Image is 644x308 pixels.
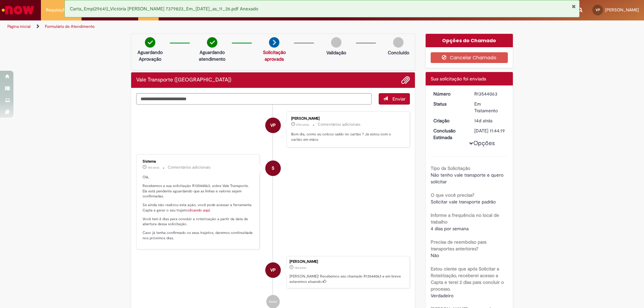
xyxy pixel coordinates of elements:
[431,172,505,185] span: Não tenho vale transporte e quero solicitar
[428,90,470,97] dt: Número
[207,37,217,48] img: check-circle-green.png
[428,101,470,107] dt: Status
[46,7,69,13] span: Requisições
[431,239,486,252] b: Precisa de reembolso para transportes anteriores?
[431,266,504,292] b: Estou ciente que após Solicitar a Roteirização, receberei acesso a Capta e terei 2 dias para conc...
[272,160,274,176] span: S
[136,256,410,288] li: Victoria Santana Pereira
[572,4,576,9] button: Fechar Notificação
[331,37,341,48] img: img-circle-grey.png
[143,175,254,180] p: Olá,
[188,208,211,213] a: clicando aqui.
[426,34,513,47] div: Opções do Chamado
[291,132,403,142] p: Bom dia, como eu coloco saldo no cartão ? Já estou com o cartão em mãos
[605,7,639,13] span: [PERSON_NAME]
[474,117,505,124] div: 17/09/2025 14:44:15
[143,183,254,199] p: Recebemos a sua solicitação R13544063, sobre Vale Transporte. Ela está pendente aguardando que as...
[5,20,424,33] ul: Trilhas de página
[168,165,211,170] small: Comentários adicionais
[294,266,306,270] time: 17/09/2025 14:44:15
[143,160,254,164] div: Sistema
[265,161,281,176] div: System
[136,77,231,83] h2: Vale Transporte (VT) Histórico de tíquete
[145,37,155,48] img: check-circle-green.png
[431,52,508,63] button: Cancelar Chamado
[474,127,505,134] div: [DATE] 11:44:19
[431,293,453,299] span: Verdadeiro
[428,117,470,124] dt: Criação
[474,118,492,124] span: 14d atrás
[7,24,31,29] a: Página inicial
[289,260,406,264] div: [PERSON_NAME]
[45,24,95,29] a: Formulário de Atendimento
[393,37,404,48] img: img-circle-grey.png
[296,123,309,127] time: 01/10/2025 10:58:58
[270,117,276,133] span: VP
[70,6,258,12] span: Carta_Emp(29641)_Victória [PERSON_NAME] 7379823_Em_[DATE]_as_11_26.pdf Anexado
[265,262,281,278] div: Victoria Santana Pereira
[291,117,403,121] div: [PERSON_NAME]
[270,262,276,278] span: VP
[431,76,486,82] span: Sua solicitação foi enviada
[1,3,35,17] img: ServiceNow
[289,274,406,284] p: [PERSON_NAME]! Recebemos seu chamado R13544063 e em breve estaremos atuando.
[269,37,279,48] img: arrow-next.png
[263,49,286,62] a: Solicitação aprovada
[392,96,406,102] span: Enviar
[474,101,505,114] div: Em Tratamento
[431,192,474,198] b: O que você precisa?
[294,266,306,270] span: 14d atrás
[134,49,166,62] p: Aguardando Aprovação
[388,49,409,56] p: Concluído
[143,230,254,241] p: Caso já tenha confirmado os seus trajetos, daremos continuidade nos próximos dias.
[431,199,496,205] span: Solicitar vale transporte padrão
[431,212,499,225] b: Informe a frequência no local de trabalho
[326,49,346,56] p: Validação
[296,123,309,127] span: 29m atrás
[431,252,439,258] span: Não
[148,166,159,170] time: 17/09/2025 14:44:19
[474,90,505,97] div: R13544063
[431,226,469,232] span: 4 dias por semana
[596,8,600,12] span: VP
[196,49,228,62] p: Aguardando atendimento
[428,127,470,141] dt: Conclusão Estimada
[148,166,159,170] span: 14d atrás
[136,93,372,105] textarea: Digite sua mensagem aqui...
[379,93,410,105] button: Enviar
[474,118,492,124] time: 17/09/2025 14:44:15
[431,165,470,171] b: Tipo da Solicitação
[143,217,254,227] p: Você tem 2 dias para concluir a roteirização a partir da data de abertura dessa solicitação.
[143,202,254,213] p: Se ainda não realizou esta ação, você pode acessar a ferramenta Capta e gerar o seu trajeto
[318,122,361,127] small: Comentários adicionais
[401,76,410,84] button: Adicionar anexos
[265,118,281,133] div: Victoria Santana Pereira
